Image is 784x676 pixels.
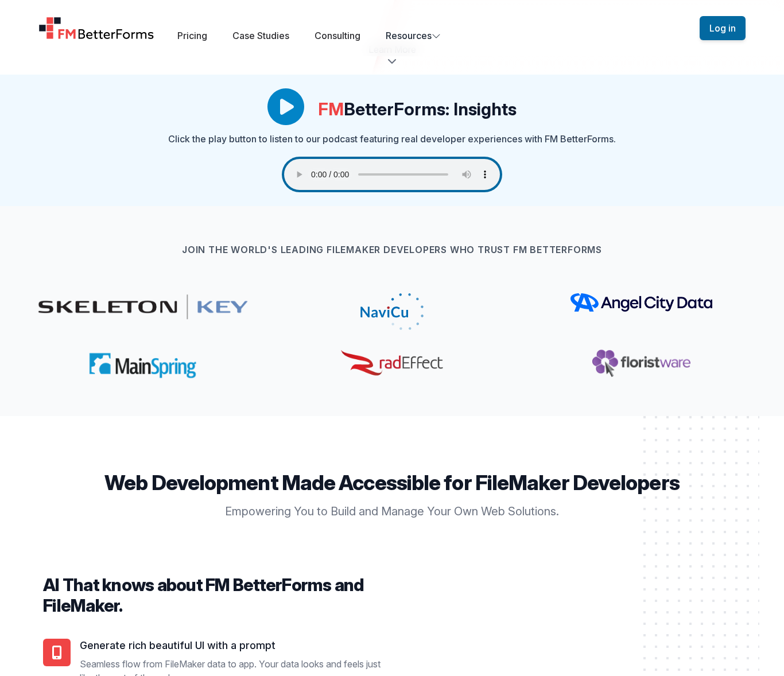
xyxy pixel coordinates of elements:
h3: Join the world's leading FileMaker developers who trust FM BetterForms [18,243,766,257]
img: mainspring [88,352,197,379]
a: Pricing [177,30,207,41]
button: Resources [386,29,441,42]
a: Consulting [315,30,360,41]
h4: AI That knows about FM BetterForms and FileMaker. [43,574,383,616]
h1: BetterForms: Insights [318,99,517,119]
audio: Your browser does not support the audio element. [284,159,500,190]
p: Empowering You to Build and Manage Your Own Web Solutions. [172,503,612,519]
a: Home [38,17,154,40]
nav: Global [25,14,759,42]
img: angel city data [570,293,712,312]
img: navicu [286,293,498,330]
p: Click the play button to listen to our podcast featuring real developer experiences with FM Bette... [168,132,616,146]
img: floristware [592,349,690,377]
button: Log in [700,16,746,40]
a: Case Studies [232,30,289,41]
h3: Web Development Made Accessible for FileMaker Developers [43,471,741,494]
img: radeffect [341,349,444,377]
img: skeletonkey [37,293,249,320]
h5: Generate rich beautiful UI with a prompt [80,639,383,652]
span: FM [318,99,344,119]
